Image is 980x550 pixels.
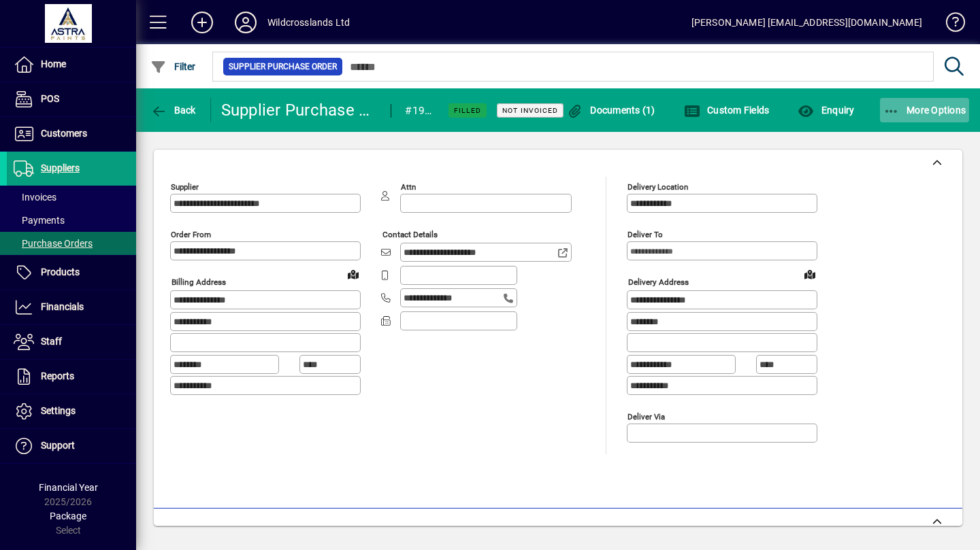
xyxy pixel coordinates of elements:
span: Staff [41,336,62,347]
span: Financials [41,301,84,312]
span: Suppliers [41,162,80,173]
span: Support [41,440,75,451]
span: Customers [41,128,87,139]
span: Supplier Purchase Order [229,60,337,73]
a: View on map [342,263,364,285]
span: Reports [41,371,74,381]
span: Purchase Orders [14,238,93,249]
a: View on map [799,263,821,285]
button: Documents (1) [563,98,659,122]
a: Purchase Orders [7,232,136,255]
div: Wildcrosslands Ltd [267,12,350,33]
button: Enquiry [794,98,857,122]
a: Invoices [7,186,136,209]
a: Staff [7,325,136,359]
mat-label: Attn [401,182,416,192]
a: Reports [7,360,136,394]
button: Profile [224,10,267,35]
span: Not Invoiced [502,106,558,115]
span: Settings [41,405,76,416]
a: Home [7,48,136,82]
span: Documents (1) [567,105,655,116]
span: Home [41,58,66,69]
div: [PERSON_NAME] [EMAIL_ADDRESS][DOMAIN_NAME] [691,12,922,33]
span: Package [50,511,86,521]
mat-label: Order from [171,230,211,239]
span: POS [41,93,59,104]
app-page-header-button: Back [136,98,211,122]
button: Filter [147,54,199,79]
span: Back [150,105,196,116]
span: Financial Year [39,482,98,493]
span: Filled [454,106,481,115]
mat-label: Supplier [171,182,199,192]
span: Payments [14,215,65,226]
a: Products [7,256,136,290]
a: Customers [7,117,136,151]
div: Supplier Purchase Order [221,99,378,121]
a: Support [7,429,136,463]
span: Custom Fields [684,105,770,116]
mat-label: Deliver To [627,230,663,239]
span: Filter [150,61,196,72]
a: POS [7,82,136,116]
button: Back [147,98,199,122]
button: Custom Fields [681,98,773,122]
mat-label: Delivery Location [627,182,688,192]
a: Knowledge Base [936,3,963,47]
button: Add [180,10,224,35]
span: Enquiry [798,105,854,116]
button: More Options [880,98,970,122]
span: More Options [883,105,966,116]
div: #1918 [405,100,431,122]
a: Payments [7,209,136,232]
mat-label: Deliver via [627,411,665,421]
span: Products [41,267,80,277]
a: Settings [7,394,136,428]
span: Invoices [14,192,56,203]
a: Financials [7,290,136,324]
